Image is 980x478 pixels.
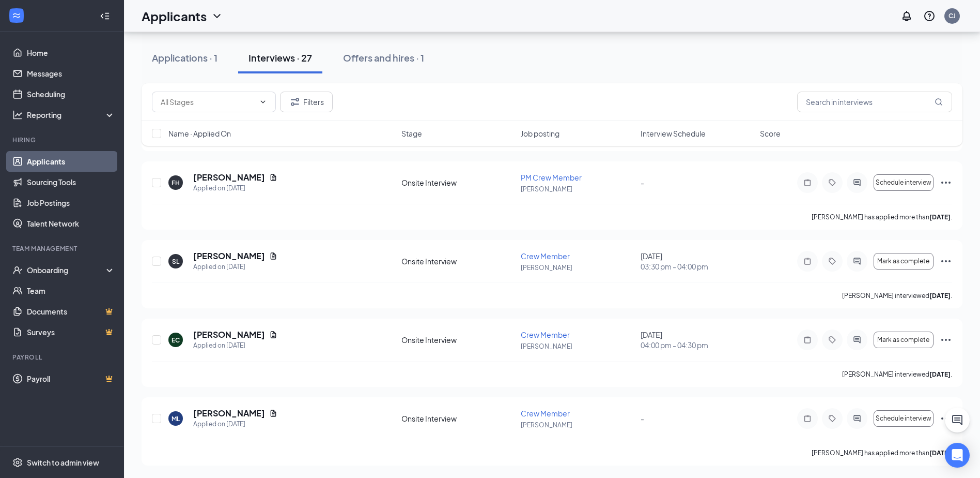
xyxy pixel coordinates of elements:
[521,342,634,351] p: [PERSON_NAME]
[12,353,113,362] div: Payroll
[877,258,929,265] span: Mark as complete
[27,151,115,172] a: Applicants
[929,292,951,300] b: [DATE]
[27,42,115,63] a: Home
[193,419,277,429] div: Applied on [DATE]
[27,301,115,322] a: DocumentsCrown
[12,110,23,120] svg: Analysis
[152,51,217,64] div: Applications · 1
[521,185,634,193] p: [PERSON_NAME]
[269,252,277,260] svg: Document
[812,213,952,221] p: [PERSON_NAME] has applied more than .
[812,449,952,457] p: [PERSON_NAME] has applied more than .
[193,262,277,272] div: Applied on [DATE]
[172,414,180,423] div: ML
[521,173,582,182] span: PM Crew Member
[641,340,754,350] span: 04:00 pm - 04:30 pm
[27,192,115,213] a: Job Postings
[851,336,863,344] svg: ActiveChat
[851,178,863,187] svg: ActiveChat
[193,250,265,262] h5: [PERSON_NAME]
[248,51,312,64] div: Interviews · 27
[641,261,754,272] span: 03:30 pm - 04:00 pm
[929,213,951,221] b: [DATE]
[826,336,838,344] svg: Tag
[877,336,929,343] span: Mark as complete
[826,178,838,187] svg: Tag
[935,98,943,106] svg: MagnifyingGlass
[801,414,814,423] svg: Note
[27,457,99,468] div: Switch to admin view
[401,335,515,345] div: Onsite Interview
[193,408,265,419] h5: [PERSON_NAME]
[948,11,956,20] div: CJ
[142,7,207,25] h1: Applicants
[521,409,570,418] span: Crew Member
[801,257,814,265] svg: Note
[269,173,277,182] svg: Document
[826,257,838,265] svg: Tag
[27,368,115,389] a: PayrollCrown
[12,457,23,468] svg: Settings
[842,370,952,379] p: [PERSON_NAME] interviewed .
[172,336,180,345] div: EC
[161,96,255,108] input: All Stages
[940,334,952,346] svg: Ellipses
[940,255,952,267] svg: Ellipses
[951,414,963,426] svg: ChatActive
[521,330,570,339] span: Crew Member
[641,330,754,350] div: [DATE]
[11,10,22,21] svg: WorkstreamLogo
[760,128,781,139] span: Score
[27,265,106,275] div: Onboarding
[641,251,754,272] div: [DATE]
[100,11,110,21] svg: Collapse
[851,257,863,265] svg: ActiveChat
[27,280,115,301] a: Team
[12,244,113,253] div: Team Management
[900,10,913,22] svg: Notifications
[27,213,115,234] a: Talent Network
[259,98,267,106] svg: ChevronDown
[27,172,115,192] a: Sourcing Tools
[27,110,116,120] div: Reporting
[923,10,936,22] svg: QuestionInfo
[874,410,934,427] button: Schedule interview
[929,370,951,378] b: [DATE]
[193,329,265,340] h5: [PERSON_NAME]
[876,179,931,186] span: Schedule interview
[842,291,952,300] p: [PERSON_NAME] interviewed .
[401,177,515,188] div: Onsite Interview
[874,332,934,348] button: Mark as complete
[521,263,634,272] p: [PERSON_NAME]
[193,183,277,193] div: Applied on [DATE]
[876,415,931,422] span: Schedule interview
[168,128,231,139] span: Name · Applied On
[641,178,644,187] span: -
[521,128,559,139] span: Job posting
[343,51,424,64] div: Offers and hires · 1
[12,265,23,275] svg: UserCheck
[874,253,934,270] button: Mark as complete
[401,128,422,139] span: Stage
[826,414,838,423] svg: Tag
[401,256,515,266] div: Onsite Interview
[27,63,115,84] a: Messages
[521,421,634,429] p: [PERSON_NAME]
[269,409,277,417] svg: Document
[797,92,952,112] input: Search in interviews
[521,251,570,261] span: Crew Member
[211,10,223,22] svg: ChevronDown
[945,408,970,432] button: ChatActive
[940,176,952,189] svg: Ellipses
[641,414,644,423] span: -
[401,413,515,424] div: Onsite Interview
[172,257,179,266] div: SL
[193,340,277,351] div: Applied on [DATE]
[27,84,115,104] a: Scheduling
[874,174,934,191] button: Schedule interview
[172,178,180,187] div: FH
[940,412,952,425] svg: Ellipses
[929,449,951,457] b: [DATE]
[27,322,115,342] a: SurveysCrown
